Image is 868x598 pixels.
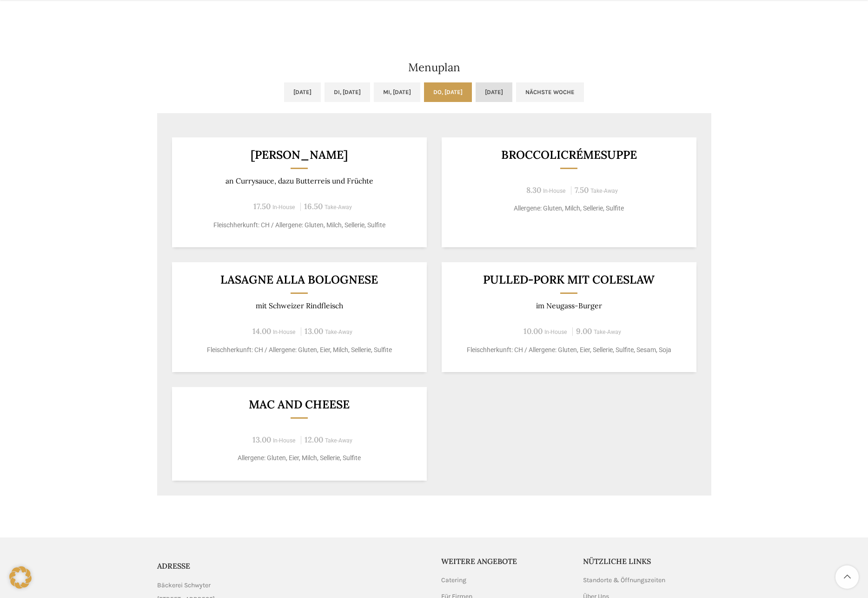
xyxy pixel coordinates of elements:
span: 14.00 [252,326,271,336]
a: [DATE] [284,82,321,102]
span: 12.00 [305,435,323,445]
a: [DATE] [476,82,512,102]
p: Fleischherkunft: CH / Allergene: Gluten, Eier, Sellerie, Sulfite, Sesam, Soja [453,345,685,355]
span: 8.30 [526,185,541,195]
p: im Neugass-Burger [453,301,685,310]
a: Di, [DATE] [325,82,370,102]
span: In-House [273,437,296,444]
span: In-House [543,188,566,194]
a: Mi, [DATE] [374,82,420,102]
span: Take-Away [590,188,618,194]
span: In-House [272,204,295,211]
h3: Broccolicrémesuppe [453,149,685,161]
a: Nächste Woche [516,82,584,102]
span: In-House [273,329,296,335]
a: Do, [DATE] [424,82,472,102]
h2: Menuplan [157,62,711,73]
span: Take-Away [325,204,352,211]
p: Fleischherkunft: CH / Allergene: Gluten, Eier, Milch, Sellerie, Sulfite [183,345,415,355]
span: 10.00 [523,326,543,336]
h3: Pulled-Pork mit Coleslaw [453,274,685,285]
span: ADRESSE [157,561,190,571]
p: an Currysauce, dazu Butterreis und Früchte [183,177,415,185]
h5: Nützliche Links [583,556,711,566]
a: Catering [441,576,467,585]
span: Take-Away [325,329,352,335]
span: 7.50 [575,185,589,195]
span: 17.50 [253,201,271,211]
a: Scroll to top button [835,565,859,589]
h5: Weitere Angebote [441,556,570,566]
p: Allergene: Gluten, Milch, Sellerie, Sulfite [453,204,685,213]
span: Take-Away [325,437,352,444]
span: 16.50 [304,201,323,211]
span: 13.00 [252,435,271,445]
span: Take-Away [594,329,621,335]
h3: [PERSON_NAME] [183,149,415,161]
p: Allergene: Gluten, Eier, Milch, Sellerie, Sulfite [183,453,415,463]
span: 9.00 [576,326,592,336]
span: Bäckerei Schwyter [157,580,211,591]
h3: LASAGNE ALLA BOLOGNESE [183,274,415,285]
span: 13.00 [305,326,323,336]
p: Fleischherkunft: CH / Allergene: Gluten, Milch, Sellerie, Sulfite [183,220,415,230]
p: mit Schweizer Rindfleisch [183,301,415,310]
span: In-House [544,329,567,335]
a: Standorte & Öffnungszeiten [583,576,666,585]
h3: Mac and Cheese [183,399,415,410]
